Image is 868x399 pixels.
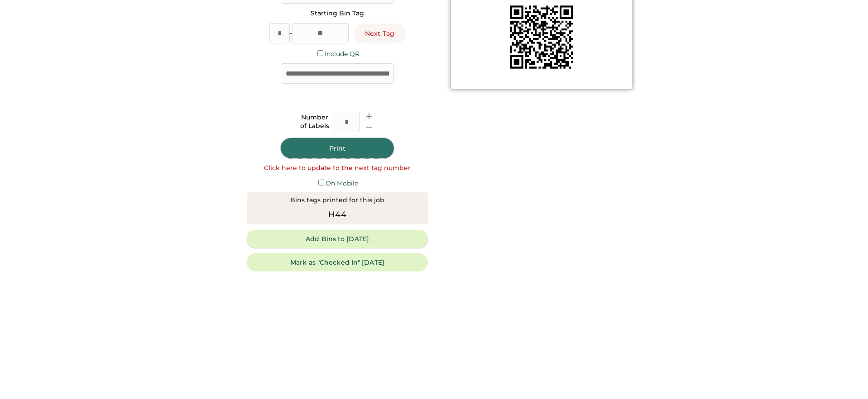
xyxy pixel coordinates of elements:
[281,138,394,158] button: Print
[247,253,428,271] button: Mark as "Checked In" [DATE]
[290,29,292,38] div: -
[290,196,384,205] div: Bins tags printed for this job
[300,113,329,131] div: Number of Labels
[264,164,411,173] div: Click here to update to the next tag number
[311,9,364,18] div: Starting Bin Tag
[325,50,360,58] label: Include QR
[328,209,346,221] div: H44
[326,179,358,187] label: On Mobile
[354,24,405,43] button: Next Tag
[247,230,428,248] button: Add Bins to [DATE]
